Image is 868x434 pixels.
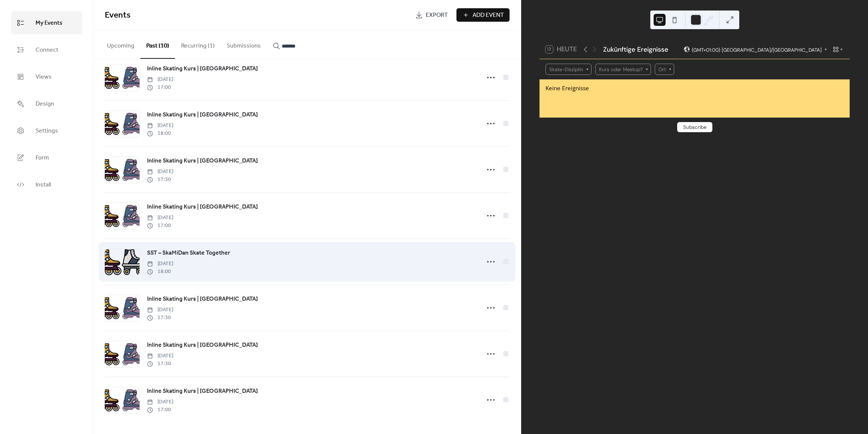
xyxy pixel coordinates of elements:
span: Inline Skating Kurs | [GEOGRAPHIC_DATA] [147,64,258,73]
span: 18:00 [147,130,173,137]
a: Inline Skating Kurs | [GEOGRAPHIC_DATA] [147,386,258,396]
span: (GMT+01:00) [GEOGRAPHIC_DATA]/[GEOGRAPHIC_DATA] [692,47,822,52]
button: Upcoming [101,30,140,58]
a: Settings [11,119,82,142]
a: Inline Skating Kurs | [GEOGRAPHIC_DATA] [147,156,258,166]
span: [DATE] [147,352,173,360]
span: Events [105,7,131,24]
span: Connect [36,44,58,56]
span: Export [426,11,448,20]
span: Inline Skating Kurs | [GEOGRAPHIC_DATA] [147,203,258,212]
a: Inline Skating Kurs | [GEOGRAPHIC_DATA] [147,202,258,212]
span: [DATE] [147,306,173,314]
span: 18:00 [147,268,173,276]
span: 17:30 [147,360,173,368]
span: Inline Skating Kurs | [GEOGRAPHIC_DATA] [147,295,258,304]
button: Recurring (1) [175,30,221,58]
button: Add Event [456,8,510,22]
a: Connect [11,38,82,61]
span: Views [36,71,52,83]
span: Install [36,179,51,191]
a: Form [11,146,82,169]
a: Export [410,8,453,22]
span: 17:00 [147,222,173,230]
span: [DATE] [147,214,173,222]
button: Subscribe [677,122,712,133]
span: 17:30 [147,314,173,322]
div: Zukünftige Ereignisse [603,45,668,54]
div: Keine Ereignisse [545,84,687,92]
a: Design [11,92,82,115]
span: Inline Skating Kurs | [GEOGRAPHIC_DATA] [147,157,258,166]
a: Inline Skating Kurs | [GEOGRAPHIC_DATA] [147,110,258,120]
span: [DATE] [147,260,173,268]
span: Form [36,152,49,164]
a: My Events [11,11,82,34]
span: Settings [36,125,58,137]
a: Inline Skating Kurs | [GEOGRAPHIC_DATA] [147,340,258,350]
button: Past (10) [140,30,175,59]
span: [DATE] [147,76,173,84]
span: My Events [36,17,62,29]
a: SST – SkaMiDan Skate Together [147,248,230,258]
span: Design [36,98,54,110]
a: Views [11,65,82,88]
span: [DATE] [147,168,173,176]
span: 17:00 [147,84,173,91]
span: [DATE] [147,398,173,406]
span: Add Event [473,11,504,20]
a: Inline Skating Kurs | [GEOGRAPHIC_DATA] [147,294,258,304]
span: 17:30 [147,176,173,183]
span: Inline Skating Kurs | [GEOGRAPHIC_DATA] [147,387,258,396]
span: 17:00 [147,406,173,414]
span: [DATE] [147,122,173,130]
a: Install [11,173,82,196]
a: Inline Skating Kurs | [GEOGRAPHIC_DATA] [147,64,258,74]
button: Submissions [221,30,267,58]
